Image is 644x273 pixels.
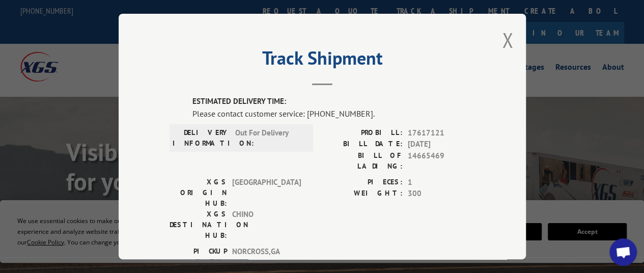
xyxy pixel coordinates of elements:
label: WEIGHT: [322,188,403,200]
div: Open chat [609,238,637,266]
span: Out For Delivery [235,127,304,148]
span: 1 [408,176,475,188]
label: PIECES: [322,176,403,188]
button: Close modal [502,26,513,53]
div: Please contact customer service: [PHONE_NUMBER]. [192,107,475,119]
span: 17617121 [408,127,475,139]
span: 14665469 [408,150,475,171]
label: PROBILL: [322,127,403,139]
label: XGS ORIGIN HUB: [170,176,227,208]
label: PICKUP CITY: [170,245,227,267]
span: [GEOGRAPHIC_DATA] [232,176,301,208]
label: BILL OF LADING: [322,150,403,171]
span: NORCROSS , GA [232,245,301,267]
span: 300 [408,188,475,200]
label: ESTIMATED DELIVERY TIME: [192,96,475,107]
h2: Track Shipment [170,51,475,70]
label: XGS DESTINATION HUB: [170,208,227,240]
span: CHINO [232,208,301,240]
label: BILL DATE: [322,139,403,150]
label: DELIVERY INFORMATION: [173,127,230,148]
span: [DATE] [408,139,475,150]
